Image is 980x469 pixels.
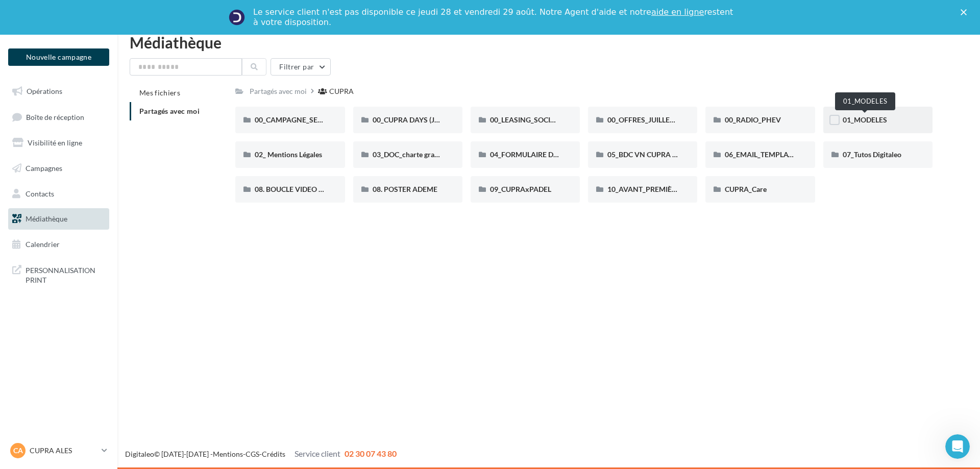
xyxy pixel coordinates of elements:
div: Le service client n'est pas disponible ce jeudi 28 et vendredi 29 août. Notre Agent d'aide et not... [253,7,735,28]
span: 05_BDC VN CUPRA 2024 [607,150,689,159]
span: Visibilité en ligne [28,138,82,147]
a: Campagnes [6,158,111,179]
button: Nouvelle campagne [8,48,109,66]
img: Profile image for Service-Client [229,9,245,26]
a: Contacts [6,183,111,205]
span: Opérations [27,87,62,95]
span: 09_CUPRAxPADEL [490,185,551,193]
span: CUPRA_Care [725,185,767,193]
iframe: Intercom live chat [945,434,970,459]
span: 02_ Mentions Légales [255,150,322,159]
span: 00_OFFRES_JUILLET AOÛT [607,115,695,124]
span: 03_DOC_charte graphique et GUIDELINES [373,150,506,159]
a: Crédits [262,450,285,458]
span: 00_CUPRA DAYS (JPO) [373,115,447,124]
p: CUPRA ALES [30,446,97,456]
span: 08. BOUCLE VIDEO ECRAN SHOWROOM [255,185,389,193]
span: 00_LEASING_SOCIAL_ÉLECTRIQUE [490,115,604,124]
a: Boîte de réception [6,106,111,128]
span: 07_Tutos Digitaleo [843,150,901,159]
span: 10_AVANT_PREMIÈRES_CUPRA (VENTES PRIVEES) [607,185,774,193]
span: Calendrier [26,240,60,249]
a: PERSONNALISATION PRINT [6,259,111,289]
a: CA CUPRA ALES [8,441,109,460]
span: Contacts [26,189,54,198]
div: CUPRA [329,86,354,96]
span: Boîte de réception [26,112,84,121]
a: Mentions [213,450,243,458]
a: Médiathèque [6,208,111,230]
span: Médiathèque [26,214,67,223]
span: CA [13,446,23,456]
div: Partagés avec moi [250,86,307,96]
span: PERSONNALISATION PRINT [26,263,105,285]
a: aide en ligne [651,7,704,17]
div: Fermer [961,9,971,15]
span: 02 30 07 43 80 [345,449,397,458]
a: CGS [246,450,259,458]
span: 08. POSTER ADEME [373,185,437,193]
span: Mes fichiers [139,88,180,97]
span: 01_MODELES [843,115,887,124]
div: Médiathèque [130,35,968,50]
a: Opérations [6,81,111,102]
span: 00_CAMPAGNE_SEPTEMBRE [255,115,350,124]
div: 01_MODELES [835,92,895,110]
span: 04_FORMULAIRE DES DEMANDES CRÉATIVES [490,150,642,159]
span: Service client [295,449,340,458]
a: Calendrier [6,234,111,255]
button: Filtrer par [271,58,331,76]
span: 06_EMAIL_TEMPLATE HTML CUPRA [725,150,843,159]
a: Visibilité en ligne [6,132,111,154]
a: Digitaleo [125,450,154,458]
span: Partagés avec moi [139,107,200,115]
span: © [DATE]-[DATE] - - - [125,450,397,458]
span: 00_RADIO_PHEV [725,115,781,124]
span: Campagnes [26,164,62,172]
